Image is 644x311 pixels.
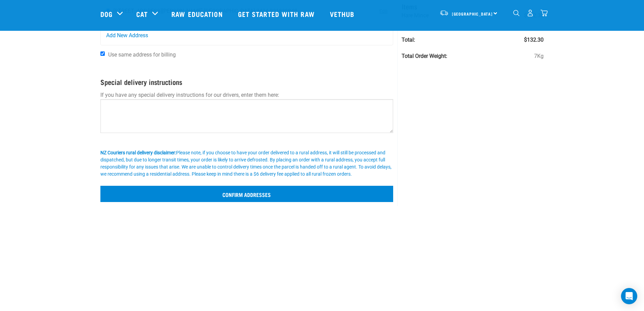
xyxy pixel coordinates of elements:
[402,53,447,59] strong: Total Order Weight:
[165,0,231,27] a: Raw Education
[402,37,415,43] strong: Total:
[108,51,176,58] span: Use same address for billing
[439,10,449,16] img: van-moving.png
[106,31,148,40] span: Add New Address
[541,9,548,17] img: home-icon@2x.png
[231,0,323,27] a: Get started with Raw
[100,150,176,155] b: NZ Couriers rural delivery disclaimer:
[527,9,534,17] img: user.png
[100,9,113,19] a: Dog
[100,149,393,178] div: Please note, if you choose to have your order delivered to a rural address, it will still be proc...
[621,288,637,304] div: Open Intercom Messenger
[452,13,493,15] span: [GEOGRAPHIC_DATA]
[513,10,520,16] img: home-icon-1@2x.png
[100,51,105,56] input: Use same address for billing
[136,9,148,19] a: Cat
[323,0,363,27] a: Vethub
[534,52,544,60] span: 7Kg
[100,186,393,202] input: Confirm addresses
[100,91,393,99] p: If you have any special delivery instructions for our drivers, enter them here:
[524,36,544,44] span: $132.30
[101,26,393,45] a: Add New Address
[100,78,393,86] h4: Special delivery instructions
